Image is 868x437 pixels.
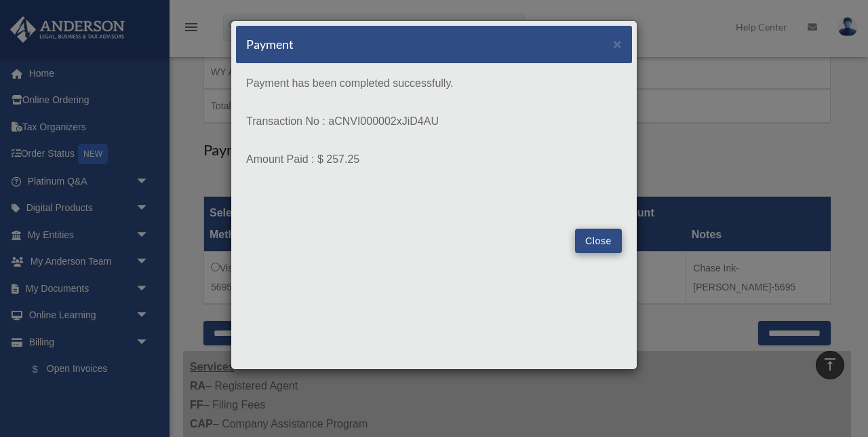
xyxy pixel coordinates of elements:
[575,229,622,253] button: Close
[613,36,622,52] span: ×
[246,150,622,169] p: Amount Paid : $ 257.25
[246,36,294,53] h5: Payment
[246,74,622,93] p: Payment has been completed successfully.
[246,112,622,131] p: Transaction No : aCNVI000002xJiD4AU
[613,37,622,51] button: Close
